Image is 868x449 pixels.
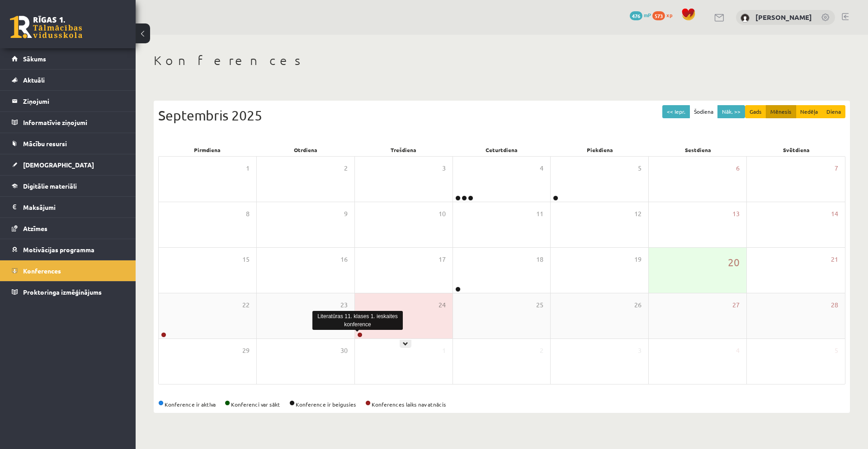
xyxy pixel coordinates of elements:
span: 17 [439,255,446,264]
a: Atzīmes [12,218,124,239]
span: 3 [638,346,642,356]
span: 16 [340,255,348,264]
a: Ziņojumi [12,91,124,111]
button: Mēnesis [766,105,796,118]
span: 28 [831,300,838,310]
button: Nedēļa [796,105,822,118]
span: 2 [344,163,348,173]
a: Mācību resursi [12,133,124,154]
a: [DEMOGRAPHIC_DATA] [12,154,124,175]
span: Sākums [23,55,46,63]
a: Rīgas 1. Tālmācības vidusskola [10,16,82,38]
span: 15 [242,255,250,264]
span: 4 [736,346,740,356]
span: 573 [652,11,665,20]
span: Konferences [23,267,61,275]
span: 1 [442,346,446,356]
a: Informatīvie ziņojumi [12,112,124,133]
span: xp [666,11,672,19]
span: Mācību resursi [23,139,67,148]
span: 18 [536,255,543,264]
span: 22 [242,300,250,310]
span: 26 [634,300,642,310]
span: 5 [835,346,838,356]
a: Maksājumi [12,197,124,218]
span: 10 [439,209,446,219]
a: Konferences [12,260,124,281]
button: Diena [822,105,845,118]
span: 19 [634,255,642,264]
img: Kate Buliņa [741,14,750,23]
span: 30 [340,346,348,356]
div: Sestdiena [649,143,747,156]
span: 14 [831,209,838,219]
div: Septembris 2025 [158,105,845,125]
span: 5 [638,163,642,173]
button: Nāk. >> [717,105,745,118]
span: 23 [340,300,348,310]
legend: Ziņojumi [23,91,124,111]
span: 476 [630,11,642,20]
span: 1 [246,163,250,173]
span: 24 [439,300,446,310]
span: Aktuāli [23,76,45,84]
a: [PERSON_NAME] [755,13,812,22]
span: 8 [246,209,250,219]
span: 12 [634,209,642,219]
span: 4 [540,163,543,173]
span: 20 [728,255,740,270]
div: Otrdiena [256,143,354,156]
legend: Maksājumi [23,197,124,218]
a: Digitālie materiāli [12,176,124,196]
a: Aktuāli [12,69,124,90]
span: 11 [536,209,543,219]
span: 13 [732,209,740,219]
a: 476 mP [630,11,651,19]
span: 21 [831,255,838,264]
span: Proktoringa izmēģinājums [23,288,102,296]
a: 573 xp [652,11,677,19]
span: 9 [344,209,348,219]
span: Motivācijas programma [23,245,94,254]
a: Motivācijas programma [12,239,124,260]
div: Trešdiena [354,143,453,156]
div: Pirmdiena [158,143,256,156]
div: Literatūras 11. klases 1. ieskaites konference [312,311,403,330]
a: Proktoringa izmēģinājums [12,282,124,302]
div: Konference ir aktīva Konferenci var sākt Konference ir beigusies Konferences laiks nav atnācis [158,400,845,408]
span: Atzīmes [23,224,47,232]
span: 2 [540,346,543,356]
a: Sākums [12,48,124,69]
span: Digitālie materiāli [23,182,77,190]
span: [DEMOGRAPHIC_DATA] [23,161,94,169]
div: Ceturtdiena [453,143,551,156]
legend: Informatīvie ziņojumi [23,112,124,133]
button: << Iepr. [662,105,690,118]
span: 29 [242,346,250,356]
span: mP [644,11,651,19]
h1: Konferences [154,53,850,68]
button: Gads [745,105,766,118]
span: 27 [732,300,740,310]
div: Piekdiena [551,143,649,156]
span: 7 [835,163,838,173]
span: 3 [442,163,446,173]
button: Šodiena [689,105,718,118]
span: 6 [736,163,740,173]
div: Svētdiena [747,143,845,156]
span: 25 [536,300,543,310]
